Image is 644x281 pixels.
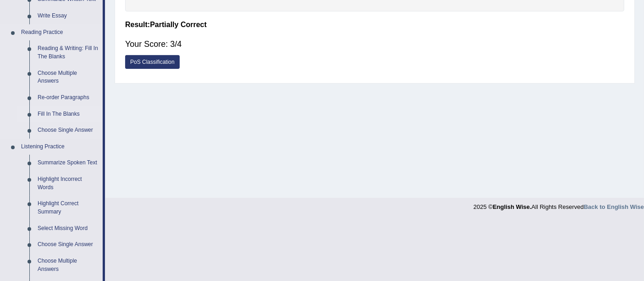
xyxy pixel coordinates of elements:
[17,24,103,41] a: Reading Practice
[584,203,644,210] a: Back to English Wise
[33,253,103,277] a: Choose Multiple Answers
[33,196,103,220] a: Highlight Correct Summary
[33,171,103,196] a: Highlight Incorrect Words
[33,122,103,139] a: Choose Single Answer
[473,198,644,211] div: 2025 © All Rights Reserved
[125,55,180,69] a: PoS Classification
[125,33,624,55] div: Your Score: 3/4
[33,40,103,65] a: Reading & Writing: Fill In The Blanks
[125,21,624,29] h4: Result:
[33,90,103,106] a: Re-order Paragraphs
[33,65,103,90] a: Choose Multiple Answers
[33,236,103,253] a: Choose Single Answer
[33,106,103,123] a: Fill In The Blanks
[33,155,103,171] a: Summarize Spoken Text
[17,139,103,155] a: Listening Practice
[33,220,103,237] a: Select Missing Word
[493,203,531,210] strong: English Wise.
[33,8,103,24] a: Write Essay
